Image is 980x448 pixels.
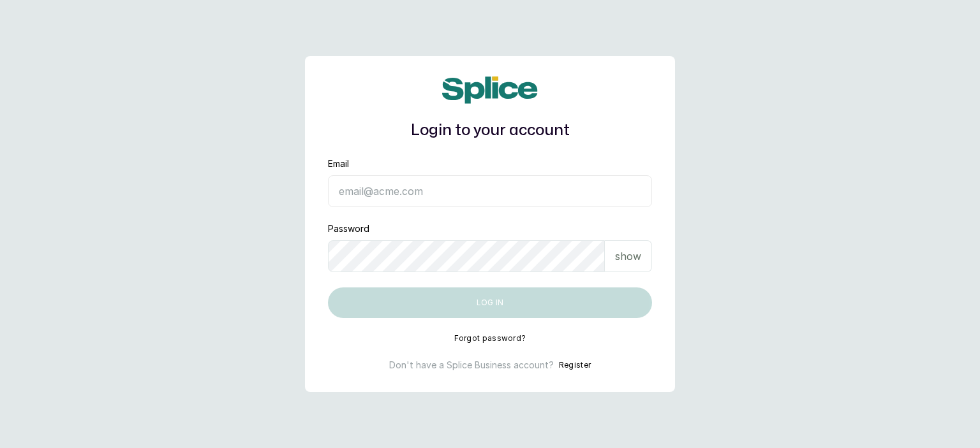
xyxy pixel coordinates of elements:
[389,359,554,372] p: Don't have a Splice Business account?
[615,249,641,264] p: show
[454,333,526,343] button: Forgot password?
[328,119,652,142] h1: Login to your account
[328,175,652,207] input: email@acme.com
[328,222,369,235] label: Password
[328,287,652,318] button: Log in
[328,157,349,170] label: Email
[559,359,591,372] button: Register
